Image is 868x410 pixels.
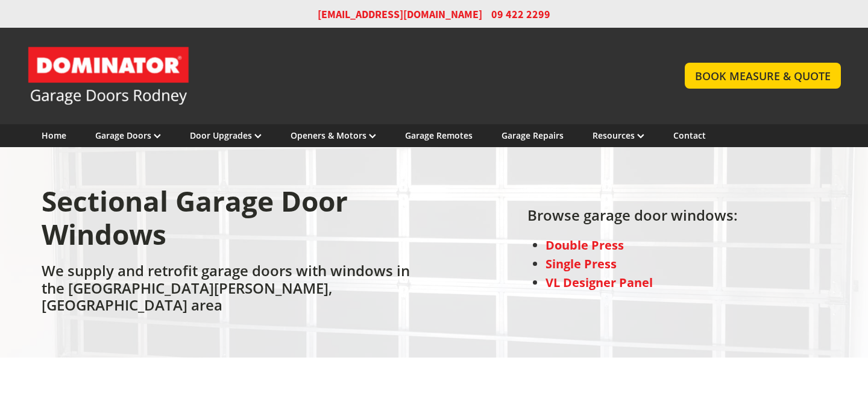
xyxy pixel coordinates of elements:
[593,130,644,141] a: Resources
[673,130,706,141] a: Contact
[527,207,738,230] h2: Browse garage door windows:
[318,7,482,22] a: [EMAIL_ADDRESS][DOMAIN_NAME]
[546,256,617,272] a: Single Press
[95,130,161,141] a: Garage Doors
[491,7,550,22] span: 09 422 2299
[546,237,624,253] a: Double Press
[190,130,262,141] a: Door Upgrades
[42,130,66,141] a: Home
[405,130,473,141] a: Garage Remotes
[42,184,429,262] h1: Sectional Garage Door Windows
[27,46,661,106] a: Garage Door and Secure Access Solutions homepage
[291,130,376,141] a: Openers & Motors
[685,63,841,89] a: BOOK MEASURE & QUOTE
[42,262,429,320] h2: We supply and retrofit garage doors with windows in the [GEOGRAPHIC_DATA][PERSON_NAME], [GEOGRAPH...
[502,130,564,141] a: Garage Repairs
[546,274,653,291] a: VL Designer Panel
